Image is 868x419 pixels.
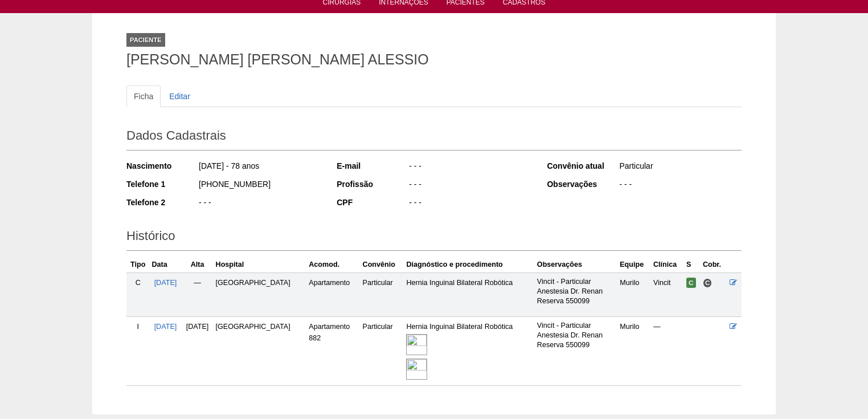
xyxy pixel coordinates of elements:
td: Vincit [651,272,684,316]
th: Convênio [361,257,404,273]
td: [GEOGRAPHIC_DATA] [214,317,307,386]
th: Tipo [126,257,149,273]
td: — [651,317,684,386]
a: Editar [162,86,198,107]
th: Cobr. [701,257,727,273]
td: Particular [361,317,404,386]
div: Particular [618,160,742,174]
span: Confirmada [686,278,696,288]
div: CPF [337,197,408,208]
h2: Histórico [126,225,742,251]
div: - - - [198,197,321,211]
div: - - - [408,178,531,193]
th: Acomod. [306,257,360,273]
div: I [129,321,147,332]
p: Vincit - Particular Anestesia Dr. Renan Reserva 550099 [537,321,615,350]
div: Nascimento [126,160,198,172]
div: - - - [408,197,531,211]
div: [DATE] - 78 anos [198,160,321,174]
td: Apartamento [306,272,360,316]
td: [GEOGRAPHIC_DATA] [214,272,307,316]
td: — [182,272,214,316]
th: Observações [535,257,617,273]
div: Telefone 1 [126,178,198,190]
span: [DATE] [186,323,209,331]
div: Telefone 2 [126,197,198,208]
div: [PHONE_NUMBER] [198,178,321,193]
td: Murilo [617,317,651,386]
div: Convênio atual [547,160,618,172]
a: [DATE] [154,279,177,287]
a: Ficha [126,86,161,107]
div: E-mail [337,160,408,172]
div: - - - [618,178,742,193]
th: Clínica [651,257,684,273]
th: Data [149,257,181,273]
span: Consultório [703,278,713,288]
a: [DATE] [154,323,177,331]
th: S [684,257,701,273]
th: Hospital [214,257,307,273]
th: Diagnóstico e procedimento [404,257,534,273]
th: Equipe [617,257,651,273]
div: - - - [408,160,531,174]
th: Alta [182,257,214,273]
td: Murilo [617,272,651,316]
div: C [129,277,147,288]
td: Apartamento 882 [306,317,360,386]
div: Profissão [337,178,408,190]
td: Hernia Inguinal Bilateral Robótica [404,317,534,386]
td: Hernia Inguinal Bilateral Robótica [404,272,534,316]
div: Observações [547,178,618,190]
h1: [PERSON_NAME] [PERSON_NAME] ALESSIO [126,52,742,67]
td: Particular [361,272,404,316]
h2: Dados Cadastrais [126,124,742,150]
p: Vincit - Particular Anestesia Dr. Renan Reserva 550099 [537,277,615,306]
div: Paciente [126,33,165,47]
